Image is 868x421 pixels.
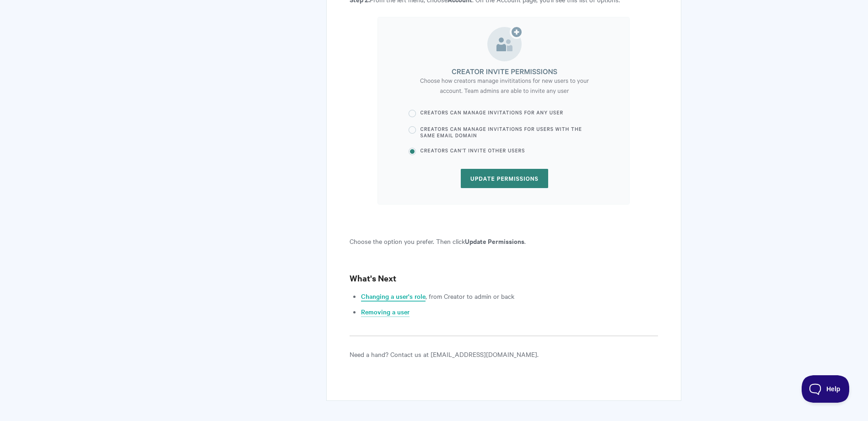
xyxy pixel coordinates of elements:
h3: What's Next [350,272,658,285]
a: Removing a user [361,307,410,317]
iframe: Toggle Customer Support [802,375,850,403]
img: file-lzLgKAQdl4.png [377,17,630,205]
p: Choose the option you prefer. Then click . [350,236,658,247]
strong: Update Permissions [465,236,524,246]
a: Changing a user's role [361,291,426,302]
li: , from Creator to admin or back [361,291,658,302]
p: Need a hand? Contact us at [EMAIL_ADDRESS][DOMAIN_NAME]. [350,349,658,360]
